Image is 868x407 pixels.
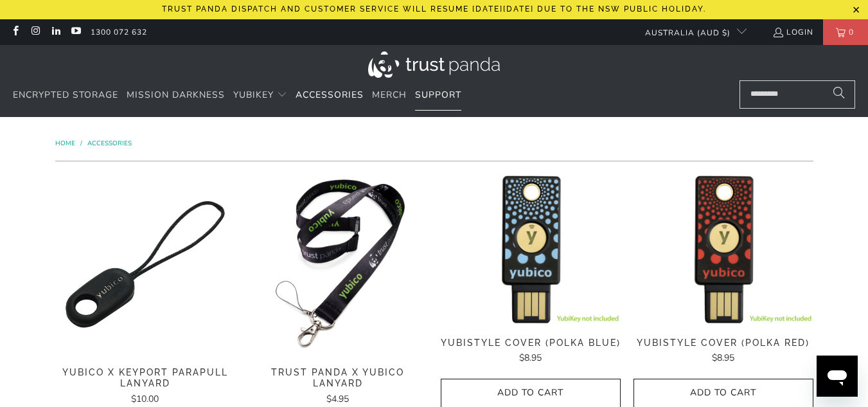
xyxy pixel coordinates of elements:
button: Search [823,80,855,109]
a: Trust Panda Australia on Instagram [30,27,40,37]
span: Trust Panda x Yubico Lanyard [248,367,428,389]
a: Trust Panda x Yubico Lanyard $4.95 [248,367,428,406]
a: Login [772,25,813,39]
a: 1300 072 632 [91,25,147,39]
span: 0 [846,19,857,45]
iframe: Button to launch messaging window [817,356,858,397]
summary: YubiKey [233,80,287,111]
span: $10.00 [131,393,159,405]
span: YubiStyle Cover (Polka Blue) [441,338,621,348]
a: Encrypted Storage [13,80,118,111]
span: / [80,139,82,148]
a: Mission Darkness [127,80,225,111]
a: Merch [372,80,407,111]
img: Yubico x Keyport Parapull Lanyard - Trust Panda [55,174,235,354]
button: Australia (AUD $) [635,19,747,45]
span: Accessories [296,89,364,101]
a: Accessories [87,139,132,148]
span: Add to Cart [454,388,607,399]
span: Encrypted Storage [13,89,118,101]
img: YubiStyle Cover (Polka Red) - Trust Panda [633,174,813,324]
span: $8.95 [712,352,734,364]
img: Trust Panda Yubico Lanyard - Trust Panda [248,174,428,354]
a: Trust Panda Australia on YouTube [70,27,81,37]
img: Trust Panda Australia [368,51,500,78]
span: $4.95 [326,393,349,405]
a: Accessories [296,80,364,111]
a: Home [55,139,77,148]
a: Yubico x Keyport Parapull Lanyard $10.00 [55,367,235,406]
a: Support [415,80,461,111]
a: Trust Panda Australia on Facebook [10,27,21,37]
span: Yubico x Keyport Parapull Lanyard [55,367,235,389]
a: YubiStyle Cover (Polka Red) $8.95 [633,338,813,366]
a: Yubico x Keyport Parapull Lanyard - Trust Panda Yubico x Keyport Parapull Lanyard - Trust Panda [55,174,235,354]
img: YubiStyle Cover (Polka Blue) - Trust Panda [441,174,621,324]
input: Search... [740,80,855,109]
a: Trust Panda Australia on LinkedIn [50,27,61,37]
span: YubiKey [233,89,274,101]
a: 0 [823,19,868,45]
span: YubiStyle Cover (Polka Red) [633,338,813,348]
span: Mission Darkness [127,89,225,101]
span: $8.95 [519,352,542,364]
span: Support [415,89,461,101]
span: Home [55,139,75,148]
span: Add to Cart [647,388,800,399]
span: Merch [372,89,407,101]
nav: Translation missing: en.navigation.header.main_nav [13,80,461,111]
a: YubiStyle Cover (Polka Blue) $8.95 [441,338,621,366]
p: Trust Panda dispatch and customer service will resume [DATE][DATE] due to the NSW public holiday. [162,5,706,14]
